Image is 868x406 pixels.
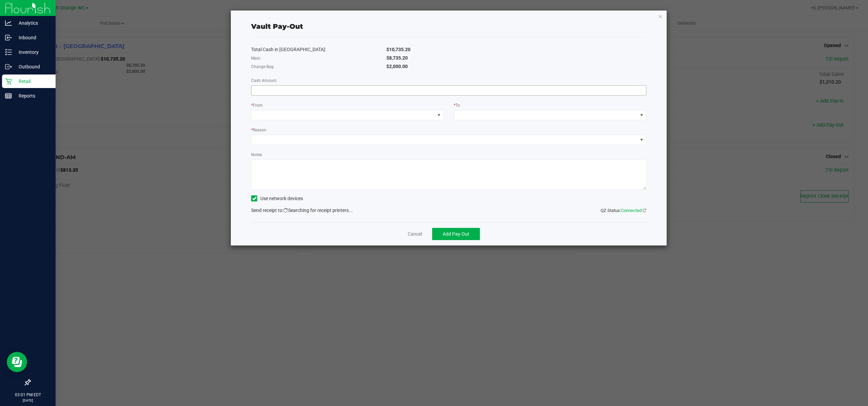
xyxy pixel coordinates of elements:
[5,20,12,26] inline-svg: Analytics
[251,195,303,202] label: Use network devices
[443,231,469,237] span: Add Pay-Out
[251,64,275,69] span: Change Bag:
[3,392,53,398] p: 03:01 PM EDT
[386,55,408,61] span: $8,735.20
[408,231,422,238] a: Cancel
[251,56,261,61] span: Main:
[12,48,53,56] p: Inventory
[251,102,263,108] label: From
[5,34,12,41] inline-svg: Inbound
[251,152,262,158] label: Notes
[7,352,27,372] iframe: Resource center
[621,208,642,213] span: Connected
[3,398,53,403] p: [DATE]
[251,21,303,31] div: Vault Pay-Out
[5,63,12,70] inline-svg: Outbound
[12,92,53,100] p: Reports
[386,64,408,69] span: $2,000.00
[12,77,53,85] p: Retail
[251,208,283,213] span: Send receipt to:
[5,49,12,56] inline-svg: Inventory
[251,47,326,52] span: Total Cash in [GEOGRAPHIC_DATA]:
[432,228,480,240] button: Add Pay-Out
[251,78,277,83] span: Cash Amount
[283,208,353,213] span: Searching for receipt printers...
[12,19,53,27] p: Analytics
[601,208,646,213] span: QZ Status:
[5,78,12,85] inline-svg: Retail
[454,102,460,108] label: To
[251,127,266,133] label: Reason
[12,63,53,71] p: Outbound
[386,47,410,52] span: $10,735.20
[12,34,53,42] p: Inbound
[5,92,12,99] inline-svg: Reports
